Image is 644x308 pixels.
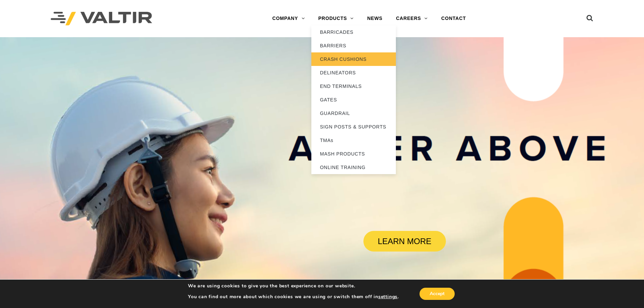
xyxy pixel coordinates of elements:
a: ONLINE TRAINING [311,161,396,174]
a: PRODUCTS [311,12,360,25]
a: TMAs [311,134,396,147]
a: CONTACT [434,12,473,25]
a: BARRIERS [311,39,396,52]
button: settings [378,294,398,300]
a: COMPANY [265,12,311,25]
a: CRASH CUSHIONS [311,52,396,66]
a: END TERMINALS [311,79,396,93]
button: Accept [420,288,455,300]
a: SIGN POSTS & SUPPORTS [311,120,396,134]
a: NEWS [360,12,389,25]
a: DELINEATORS [311,66,396,79]
p: You can find out more about which cookies we are using or switch them off in . [188,294,399,300]
img: Valtir [51,12,152,26]
p: We are using cookies to give you the best experience on our website. [188,283,399,289]
a: GUARDRAIL [311,106,396,120]
a: CAREERS [389,12,434,25]
a: BARRICADES [311,25,396,39]
a: LEARN MORE [363,231,446,252]
a: MASH PRODUCTS [311,147,396,161]
a: GATES [311,93,396,106]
